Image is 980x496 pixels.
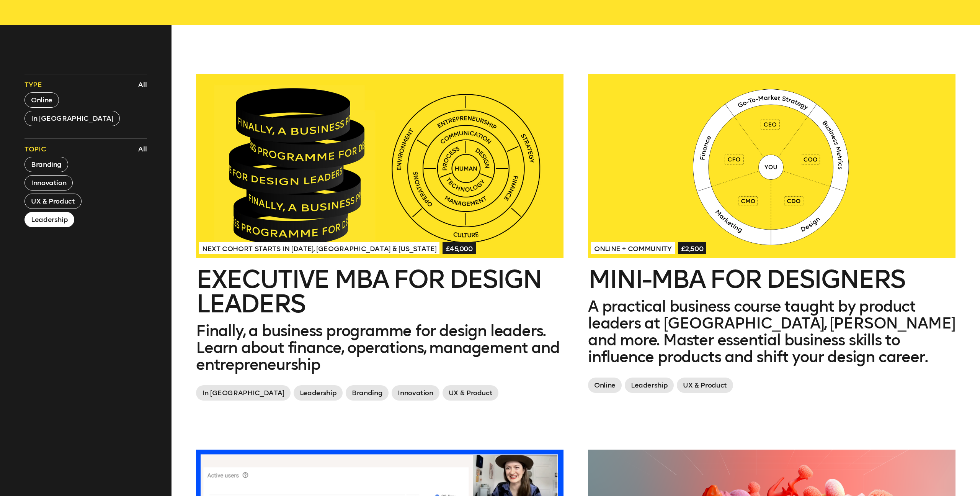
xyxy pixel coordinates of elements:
[196,385,291,401] span: In [GEOGRAPHIC_DATA]
[136,78,149,91] button: All
[588,298,955,365] p: A practical business course taught by product leaders at [GEOGRAPHIC_DATA], [PERSON_NAME] and mor...
[24,80,42,89] span: Type
[196,267,563,316] h2: Executive MBA for Design Leaders
[625,378,674,393] span: Leadership
[196,322,563,373] p: Finally, a business programme for design leaders. Learn about finance, operations, management and...
[588,267,955,292] h2: Mini-MBA for Designers
[24,145,46,154] span: Topic
[443,242,476,254] span: £45,000
[588,74,955,396] a: Online + Community£2,500Mini-MBA for DesignersA practical business course taught by product leade...
[24,157,68,172] button: Branding
[591,242,675,254] span: Online + Community
[196,74,563,404] a: Next Cohort Starts in [DATE], [GEOGRAPHIC_DATA] & [US_STATE]£45,000Executive MBA for Design Leade...
[294,385,343,401] span: Leadership
[24,92,59,108] button: Online
[677,378,733,393] span: UX & Product
[588,378,622,393] span: Online
[199,242,439,254] span: Next Cohort Starts in [DATE], [GEOGRAPHIC_DATA] & [US_STATE]
[346,385,389,401] span: Branding
[24,175,73,191] button: Innovation
[136,143,149,156] button: All
[392,385,439,401] span: Innovation
[24,194,82,209] button: UX & Product
[678,242,707,254] span: £2,500
[24,111,120,126] button: In [GEOGRAPHIC_DATA]
[443,385,499,401] span: UX & Product
[24,212,74,227] button: Leadership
